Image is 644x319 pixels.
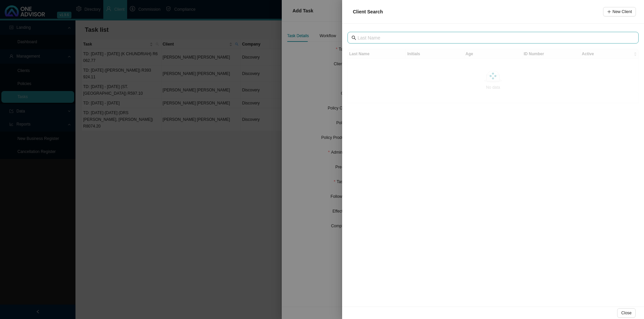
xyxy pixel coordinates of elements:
button: Close [617,308,636,318]
span: Close [621,310,632,316]
span: Client Search [353,9,383,14]
button: New Client [603,7,636,16]
span: plus [607,10,611,14]
span: search [352,35,356,40]
span: New Client [612,8,632,15]
input: Last Name [358,34,630,42]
